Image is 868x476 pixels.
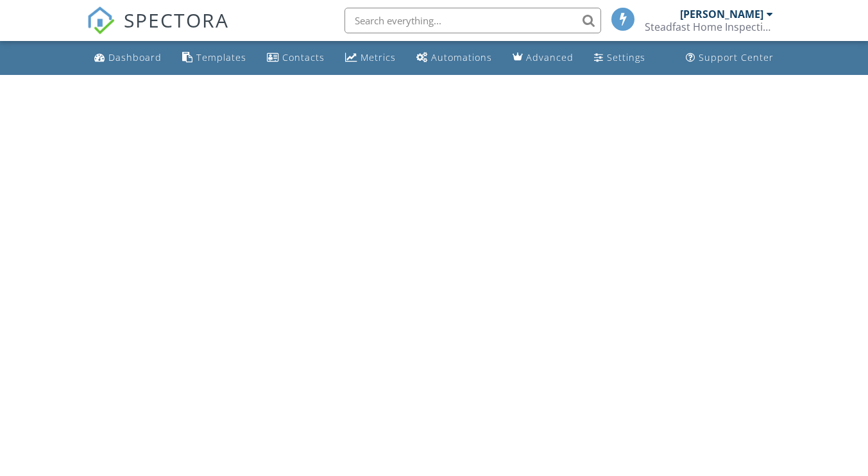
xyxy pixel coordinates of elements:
[681,46,779,70] a: Support Center
[526,51,574,63] div: Advanced
[87,6,115,35] img: The Best Home Inspection Software - Spectora
[507,46,579,70] a: Advanced
[87,17,229,44] a: SPECTORA
[411,46,497,70] a: Automations (Basic)
[108,51,162,63] div: Dashboard
[345,8,601,33] input: Search everything...
[124,6,229,33] span: SPECTORA
[262,46,330,70] a: Contacts
[361,51,396,63] div: Metrics
[589,46,651,70] a: Settings
[680,8,763,21] div: [PERSON_NAME]
[282,51,325,63] div: Contacts
[89,46,167,70] a: Dashboard
[177,46,251,70] a: Templates
[645,21,773,33] div: Steadfast Home Inspections llc
[431,51,492,63] div: Automations
[196,51,246,63] div: Templates
[340,46,401,70] a: Metrics
[607,51,645,63] div: Settings
[699,51,774,63] div: Support Center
